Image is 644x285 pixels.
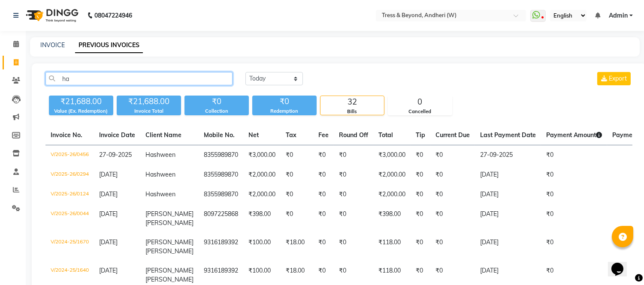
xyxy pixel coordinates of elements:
[252,96,317,108] div: ₹0
[378,131,393,139] span: Total
[281,165,313,185] td: ₹0
[45,165,94,185] td: V/2025-26/0294
[252,108,317,115] div: Redemption
[145,238,194,246] span: [PERSON_NAME]
[243,233,281,261] td: ₹100.00
[45,145,94,165] td: V/2025-26/0456
[318,131,329,139] span: Fee
[430,204,475,233] td: ₹0
[475,145,541,165] td: 27-09-2025
[541,233,607,261] td: ₹0
[411,165,430,185] td: ₹0
[373,233,411,261] td: ₹118.00
[411,233,430,261] td: ₹0
[99,171,118,178] span: [DATE]
[334,185,373,204] td: ₹0
[45,204,94,233] td: V/2025-26/0044
[334,165,373,185] td: ₹0
[99,151,132,159] span: 27-09-2025
[184,108,249,115] div: Collection
[541,185,607,204] td: ₹0
[411,145,430,165] td: ₹0
[199,165,243,185] td: 8355989870
[609,75,627,82] span: Export
[320,108,384,115] div: Bills
[99,210,118,218] span: [DATE]
[117,108,181,115] div: Invoice Total
[281,145,313,165] td: ₹0
[145,210,194,218] span: [PERSON_NAME]
[597,72,631,85] button: Export
[281,204,313,233] td: ₹0
[388,108,452,115] div: Cancelled
[334,204,373,233] td: ₹0
[430,165,475,185] td: ₹0
[334,233,373,261] td: ₹0
[475,185,541,204] td: [DATE]
[145,151,175,159] span: Hashween
[40,41,65,49] a: INVOICE
[475,165,541,185] td: [DATE]
[145,131,181,139] span: Client Name
[248,131,259,139] span: Net
[184,96,249,108] div: ₹0
[45,72,233,85] input: Search by Name/Mobile/Email/Invoice No
[51,131,82,139] span: Invoice No.
[480,131,536,139] span: Last Payment Date
[609,11,628,20] span: Admin
[334,145,373,165] td: ₹0
[49,108,113,115] div: Value (Ex. Redemption)
[373,185,411,204] td: ₹2,000.00
[99,267,118,274] span: [DATE]
[435,131,470,139] span: Current Due
[145,190,175,198] span: Hashween
[99,131,135,139] span: Invoice Date
[430,185,475,204] td: ₹0
[313,165,334,185] td: ₹0
[475,233,541,261] td: [DATE]
[145,247,194,255] span: [PERSON_NAME]
[243,165,281,185] td: ₹2,000.00
[99,190,118,198] span: [DATE]
[204,131,235,139] span: Mobile No.
[373,204,411,233] td: ₹398.00
[199,204,243,233] td: 8097225868
[243,204,281,233] td: ₹398.00
[608,251,635,276] iframe: chat widget
[199,233,243,261] td: 9316189392
[45,185,94,204] td: V/2025-26/0124
[320,96,384,108] div: 32
[145,219,194,227] span: [PERSON_NAME]
[145,171,175,178] span: Hashween
[339,131,368,139] span: Round Off
[313,204,334,233] td: ₹0
[199,145,243,165] td: 8355989870
[117,96,181,108] div: ₹21,688.00
[541,145,607,165] td: ₹0
[416,131,425,139] span: Tip
[286,131,296,139] span: Tax
[313,145,334,165] td: ₹0
[281,185,313,204] td: ₹0
[22,3,81,27] img: logo
[243,185,281,204] td: ₹2,000.00
[373,165,411,185] td: ₹2,000.00
[430,233,475,261] td: ₹0
[145,267,194,274] span: [PERSON_NAME]
[313,185,334,204] td: ₹0
[430,145,475,165] td: ₹0
[199,185,243,204] td: 8355989870
[243,145,281,165] td: ₹3,000.00
[388,96,452,108] div: 0
[411,185,430,204] td: ₹0
[475,204,541,233] td: [DATE]
[373,145,411,165] td: ₹3,000.00
[49,96,113,108] div: ₹21,688.00
[546,131,602,139] span: Payment Amount
[99,238,118,246] span: [DATE]
[411,204,430,233] td: ₹0
[281,233,313,261] td: ₹18.00
[75,38,143,53] a: PREVIOUS INVOICES
[145,276,194,283] span: [PERSON_NAME]
[541,165,607,185] td: ₹0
